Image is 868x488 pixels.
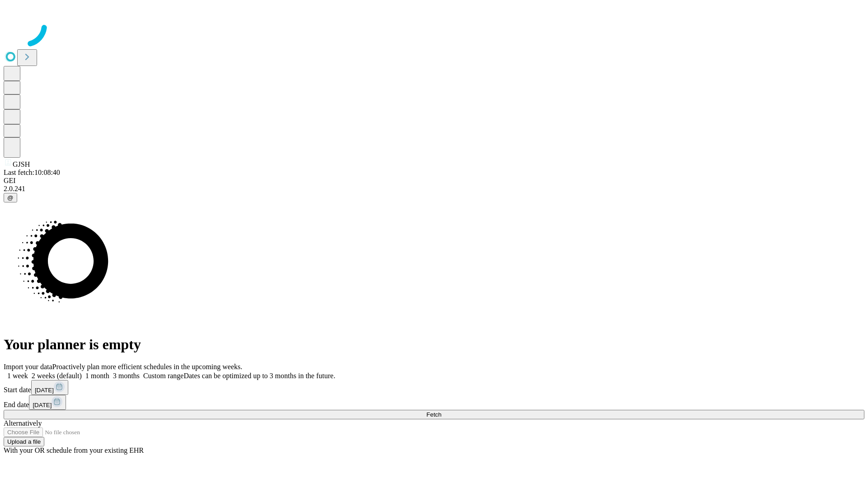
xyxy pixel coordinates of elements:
[184,372,335,380] span: Dates can be optimized up to 3 months in the future.
[4,169,60,176] span: Last fetch: 10:08:40
[31,380,68,395] button: [DATE]
[13,160,30,168] span: GJSH
[113,372,140,380] span: 3 months
[4,336,864,353] h1: Your planner is empty
[4,446,144,454] span: With your OR schedule from your existing EHR
[4,193,17,202] button: @
[4,177,864,185] div: GEI
[4,185,864,193] div: 2.0.241
[4,419,42,427] span: Alternatively
[4,395,864,410] div: End date
[29,395,66,410] button: [DATE]
[7,194,14,201] span: @
[32,372,82,380] span: 2 weeks (default)
[52,363,242,371] span: Proactively plan more efficient schedules in the upcoming weeks.
[33,402,52,408] span: [DATE]
[35,387,54,394] span: [DATE]
[4,437,44,446] button: Upload a file
[426,411,441,418] span: Fetch
[85,372,109,380] span: 1 month
[4,410,864,419] button: Fetch
[143,372,184,380] span: Custom range
[4,363,52,371] span: Import your data
[4,380,864,395] div: Start date
[7,372,28,380] span: 1 week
